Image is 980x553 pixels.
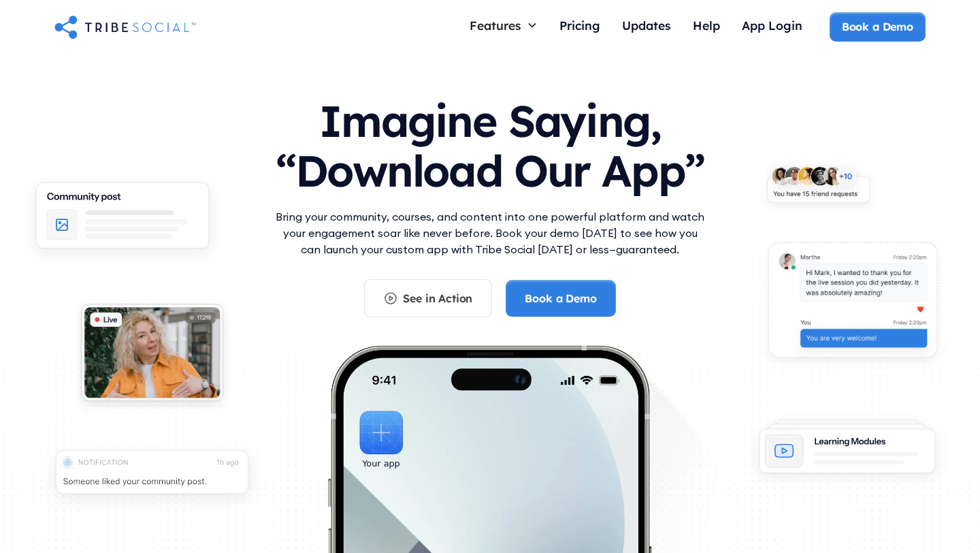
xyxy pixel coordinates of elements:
img: An illustration of Community Feed [20,171,225,269]
a: See in Action [364,279,492,317]
div: Updates [622,18,671,33]
h1: Imagine Saying, “Download Our App” [272,82,708,203]
a: Book a Demo [506,280,615,317]
img: An illustration of Live video [69,295,235,417]
img: An illustration of chat [755,233,951,375]
a: App Login [731,12,813,42]
div: Features [470,18,521,33]
a: Book a Demo [830,12,926,41]
div: Your app [362,456,399,471]
div: Help [693,18,720,33]
a: Updates [611,12,682,42]
div: Features [459,12,549,38]
img: An illustration of push notification [39,439,265,514]
a: home [54,13,196,40]
p: Bring your community, courses, and content into one powerful platform and watch your engagement s... [272,208,708,257]
a: Help [682,12,731,42]
div: App Login [742,18,802,33]
div: See in Action [403,291,472,306]
a: Pricing [549,12,611,42]
img: An illustration of Learning Modules [745,411,950,492]
div: Pricing [559,18,600,33]
img: An illustration of New friends requests [755,157,882,218]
